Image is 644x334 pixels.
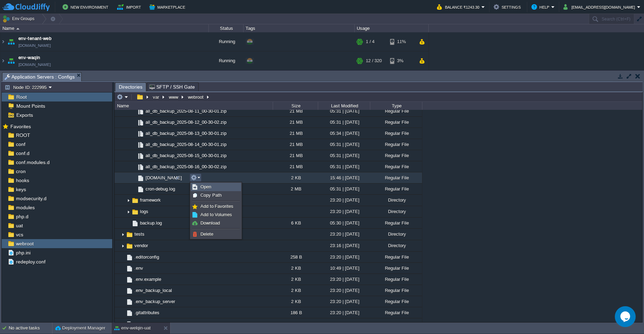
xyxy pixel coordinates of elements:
[15,150,31,156] span: conf.d
[120,296,126,307] img: AMDAwAAAACH5BAEAAAAALAAAAAABAAEAAAICRAEAOw==
[200,231,213,237] span: Delete
[191,211,241,219] a: Add to Volumes
[191,183,241,191] a: Open
[139,197,162,203] span: framework
[191,230,241,238] a: Delete
[370,184,422,194] div: Regular File
[18,54,40,61] a: env-waqin
[133,287,173,293] a: .env_backup_local
[200,184,211,189] span: Open
[273,218,318,228] div: 6 KB
[273,139,318,150] div: 21 MB
[131,128,137,139] img: AMDAwAAAACH5BAEAAAAALAAAAAABAAEAAAICRAEAOw==
[1,24,208,32] div: Name
[5,73,75,81] span: Application Servers : Configs
[437,3,481,11] button: Balance ₹1243.30
[15,222,24,229] a: uat
[273,102,318,110] div: Size
[133,254,160,260] span: .editorconfig
[200,204,233,209] span: Add to Favorites
[137,152,145,160] img: AMDAwAAAACH5BAEAAAAALAAAAAABAAEAAAICRAEAOw==
[273,263,318,274] div: 2 KB
[531,3,551,11] button: Help
[273,172,318,183] div: 2 KB
[9,323,52,334] div: No active tasks
[126,195,131,206] img: AMDAwAAAACH5BAEAAAAALAAAAAABAAEAAAICRAEAOw==
[370,240,422,251] div: Directory
[139,220,163,226] a: backup.log
[318,172,370,183] div: 15:46 | [DATE]
[145,186,176,192] span: cron-debug.log
[318,161,370,172] div: 05:31 | [DATE]
[168,94,180,100] button: www
[370,161,422,172] div: Regular File
[119,83,142,91] span: Directories
[145,119,228,125] a: all_db_backup_2025-08-12_00-30-02.zip
[15,159,51,165] a: conf.modules.d
[15,94,28,100] a: Root
[0,51,6,70] img: AMDAwAAAACH5BAEAAAAALAAAAAABAAEAAAICRAEAOw==
[115,102,273,110] div: Name
[133,243,149,249] a: vendor
[273,184,318,194] div: 2 MB
[15,177,30,184] a: hooks
[126,218,131,228] img: AMDAwAAAACH5BAEAAAAALAAAAAABAAEAAAICRAEAOw==
[318,195,370,205] div: 23:20 | [DATE]
[318,106,370,116] div: 05:31 | [DATE]
[15,132,31,138] a: ROOT
[370,172,422,183] div: Regular File
[273,296,318,307] div: 2 KB
[120,252,126,262] img: AMDAwAAAACH5BAEAAAAALAAAAAABAAEAAAICRAEAOw==
[370,150,422,161] div: Regular File
[15,103,46,109] a: Mount Points
[9,123,32,130] span: Favorites
[145,130,228,136] span: all_db_backup_2025-08-13_00-30-01.zip
[18,61,51,68] a: [DOMAIN_NAME]
[200,212,232,217] span: Add to Volumes
[18,35,51,42] a: env-tenant-web
[137,108,145,115] img: AMDAwAAAACH5BAEAAAAALAAAAAABAAEAAAICRAEAOw==
[15,141,26,147] a: conf
[318,117,370,128] div: 05:31 | [DATE]
[15,204,36,211] a: modules
[117,3,143,11] button: Import
[55,325,105,332] button: Deployment Manager
[318,263,370,274] div: 10:49 | [DATE]
[131,150,137,161] img: AMDAwAAAACH5BAEAAAAALAAAAAABAAEAAAICRAEAOw==
[133,321,154,327] span: .gitignore
[145,153,228,158] span: all_db_backup_2025-08-15_00-30-01.zip
[131,161,137,172] img: AMDAwAAAACH5BAEAAAAALAAAAAABAAEAAAICRAEAOw==
[187,94,205,100] button: webroot
[9,124,32,129] a: Favorites
[131,208,139,216] img: AMDAwAAAACH5BAEAAAAALAAAAAABAAEAAAICRAEAOw==
[200,220,220,226] span: Download
[133,231,146,237] a: tests
[15,213,30,220] a: php.d
[139,209,149,214] a: logs
[318,307,370,318] div: 23:20 | [DATE]
[318,139,370,150] div: 05:31 | [DATE]
[137,186,145,193] img: AMDAwAAAACH5BAEAAAAALAAAAAABAAEAAAICRAEAOw==
[318,318,370,329] div: 23:20 | [DATE]
[200,193,222,198] span: Copy Path
[126,276,133,284] img: AMDAwAAAACH5BAEAAAAALAAAAAABAAEAAAICRAEAOw==
[15,195,48,202] a: modsecurity.d
[126,287,133,295] img: AMDAwAAAACH5BAEAAAAALAAAAAABAAEAAAICRAEAOw==
[209,24,243,32] div: Status
[145,164,228,170] a: all_db_backup_2025-08-16_00-30-02.zip
[15,112,34,118] a: Exports
[371,102,422,110] div: Type
[131,197,139,204] img: AMDAwAAAACH5BAEAAAAALAAAAAABAAEAAAICRAEAOw==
